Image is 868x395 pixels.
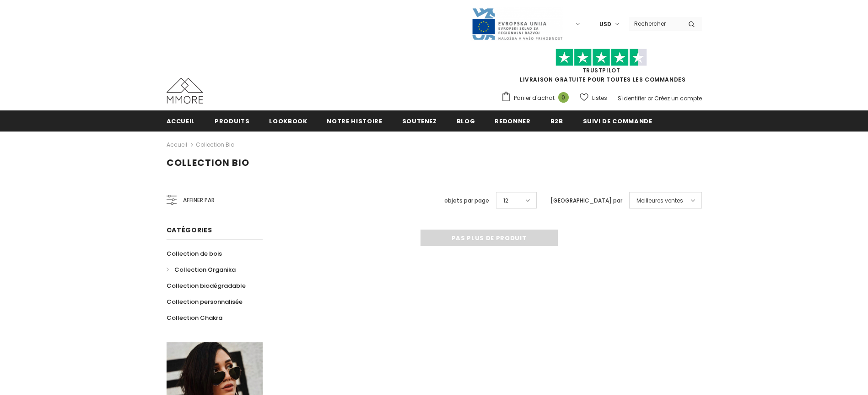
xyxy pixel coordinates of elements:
a: Créez un compte [654,94,702,102]
a: Accueil [167,139,187,150]
span: Redonner [495,117,530,126]
a: Lookbook [269,110,307,131]
span: Notre histoire [327,117,382,126]
span: Collection Organika [174,265,236,274]
a: Accueil [167,110,195,131]
a: Collection Organika [167,262,236,278]
span: Accueil [167,117,195,126]
span: Blog [457,117,475,126]
span: Produits [215,117,249,126]
span: B2B [550,117,563,126]
a: B2B [550,110,563,131]
a: Collection personnalisée [167,294,243,310]
label: objets par page [444,196,489,205]
img: Javni Razpis [471,7,563,41]
a: Blog [457,110,475,131]
a: Collection Bio [196,141,234,148]
a: Collection de bois [167,246,222,262]
span: soutenez [402,117,437,126]
img: Cas MMORE [167,78,203,104]
img: Faites confiance aux étoiles pilotes [555,49,647,66]
a: Notre histoire [327,110,382,131]
a: Javni Razpis [471,20,563,27]
span: Affiner par [183,195,215,205]
span: Listes [592,93,607,103]
span: Collection de bois [167,249,222,258]
a: S'identifier [618,94,646,102]
span: 0 [558,92,569,103]
a: Panier d'achat 0 [501,91,573,105]
span: or [647,94,653,102]
a: soutenez [402,110,437,131]
a: Collection Chakra [167,310,222,326]
input: Search Site [629,17,681,30]
span: LIVRAISON GRATUITE POUR TOUTES LES COMMANDES [501,53,702,83]
span: Collection personnalisée [167,297,243,306]
a: Collection biodégradable [167,278,246,294]
span: Suivi de commande [583,117,652,126]
a: Suivi de commande [583,110,652,131]
span: 12 [503,196,508,205]
a: Listes [580,90,607,106]
span: USD [599,20,611,29]
a: Produits [215,110,249,131]
span: Collection Bio [167,156,249,169]
span: Catégories [167,225,212,235]
a: TrustPilot [582,66,620,74]
a: Redonner [495,110,530,131]
span: Collection Chakra [167,313,222,322]
span: Collection biodégradable [167,281,246,290]
span: Lookbook [269,117,307,126]
span: Panier d'achat [514,93,555,103]
span: Meilleures ventes [636,196,683,205]
label: [GEOGRAPHIC_DATA] par [550,196,622,205]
